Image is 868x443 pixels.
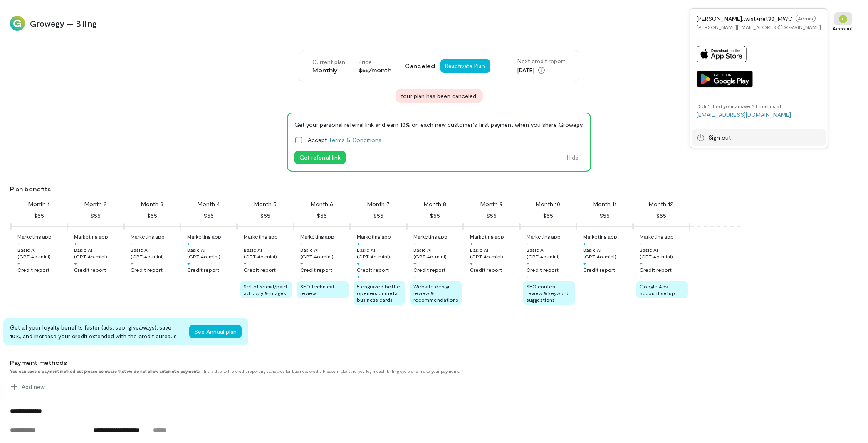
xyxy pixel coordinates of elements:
[600,211,610,221] div: $55
[640,283,675,296] span: Google Ads account setup
[244,246,292,260] div: Basic AI (GPT‑4o‑mini)
[244,240,247,246] div: +
[131,240,134,246] div: +
[536,200,561,208] div: Month 10
[593,200,616,208] div: Month 11
[373,211,383,221] div: $55
[357,240,360,246] div: +
[405,62,435,70] span: Canceled
[640,246,688,260] div: Basic AI (GPT‑4o‑mini)
[187,246,235,260] div: Basic AI (GPT‑4o‑mini)
[17,233,52,240] div: Marketing app
[17,240,20,246] div: +
[518,65,566,75] div: [DATE]
[527,283,569,303] span: SEO content review & keyword suggestions
[329,136,381,143] a: Terms & Conditions
[692,129,826,146] a: Sign out
[317,211,327,221] div: $55
[198,200,220,208] div: Month 4
[17,266,49,273] div: Credit report
[308,135,381,144] span: Accept
[91,211,101,221] div: $55
[131,233,165,240] div: Marketing app
[440,59,490,73] button: Reactivate Plan
[413,246,462,260] div: Basic AI (GPT‑4o‑mini)
[583,260,586,266] div: +
[84,200,107,208] div: Month 2
[204,211,214,221] div: $55
[74,246,122,260] div: Basic AI (GPT‑4o‑mini)
[17,260,20,266] div: +
[10,369,779,374] div: This is due to the credit reporting standards for business credit. Please make sure you login eac...
[300,246,349,260] div: Basic AI (GPT‑4o‑mini)
[131,266,163,273] div: Credit report
[260,211,270,221] div: $55
[17,246,66,260] div: Basic AI (GPT‑4o‑mini)
[640,260,643,266] div: +
[470,233,504,240] div: Marketing app
[649,200,674,208] div: Month 12
[357,260,360,266] div: +
[527,233,561,240] div: Marketing app
[74,260,77,266] div: +
[300,266,332,273] div: Credit report
[470,240,473,246] div: +
[74,240,77,246] div: +
[367,200,390,208] div: Month 7
[413,233,448,240] div: Marketing app
[640,233,674,240] div: Marketing app
[413,283,458,303] span: Website design review & recommendations
[10,185,865,193] div: Plan benefits
[413,240,416,246] div: +
[413,273,416,280] div: +
[697,15,792,22] span: [PERSON_NAME].twist+net30_MWC
[697,103,781,109] div: Didn’t find your answer? Email us at
[640,273,643,280] div: +
[189,325,242,338] button: See Annual plan
[401,91,478,100] span: Your plan has been canceled.
[359,66,392,74] div: $55/month
[147,211,157,221] div: $55
[697,71,753,87] img: Get it on Google Play
[244,273,247,280] div: +
[527,273,529,280] div: +
[300,260,303,266] div: +
[527,240,529,246] div: +
[833,25,853,32] div: Account
[244,260,247,266] div: +
[487,211,497,221] div: $55
[131,246,179,260] div: Basic AI (GPT‑4o‑mini)
[518,57,566,65] div: Next credit report
[413,266,445,273] div: Credit report
[527,266,559,273] div: Credit report
[640,240,643,246] div: +
[430,211,440,221] div: $55
[187,266,219,273] div: Credit report
[656,211,666,221] div: $55
[22,383,45,391] span: Add new
[583,233,617,240] div: Marketing app
[294,151,346,164] button: Get referral link
[187,233,221,240] div: Marketing app
[313,66,346,74] div: Monthly
[697,46,747,62] img: Download on App Store
[357,246,405,260] div: Basic AI (GPT‑4o‑mini)
[424,200,446,208] div: Month 8
[74,233,108,240] div: Marketing app
[10,369,200,374] strong: You can save a payment method but please be aware that we do not allow automatic payments.
[187,260,190,266] div: +
[543,211,553,221] div: $55
[583,240,586,246] div: +
[697,111,791,118] a: [EMAIL_ADDRESS][DOMAIN_NAME]
[562,151,584,164] button: Hide
[254,200,277,208] div: Month 5
[470,246,518,260] div: Basic AI (GPT‑4o‑mini)
[311,200,333,208] div: Month 6
[640,266,672,273] div: Credit report
[796,15,816,22] span: Admin
[29,200,50,208] div: Month 1
[141,200,163,208] div: Month 3
[413,260,416,266] div: +
[30,17,823,29] span: Growegy — Billing
[697,24,821,30] div: [PERSON_NAME][EMAIL_ADDRESS][DOMAIN_NAME]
